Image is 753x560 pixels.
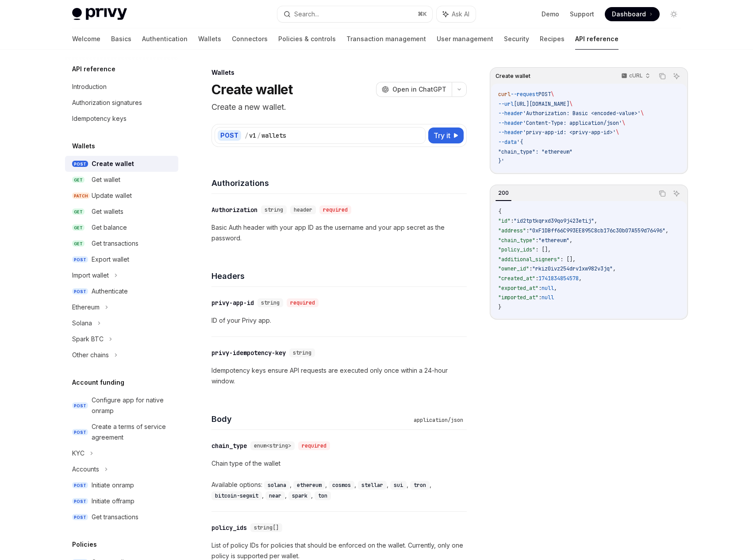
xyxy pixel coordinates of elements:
[535,275,538,282] span: :
[65,156,178,172] a: POSTCreate wallet
[211,177,467,189] h4: Authorizations
[65,493,178,509] a: POSTInitiate offramp
[211,491,262,500] code: bitcoin-segwit
[540,28,565,50] a: Recipes
[612,10,646,19] span: Dashboard
[65,251,178,267] a: POSTExport wallet
[641,110,644,117] span: \
[594,217,597,224] span: ,
[92,254,129,265] div: Export wallet
[65,204,178,220] a: GETGet wallets
[538,294,542,301] span: :
[72,464,99,475] div: Accounts
[542,294,554,301] span: null
[293,349,311,356] span: string
[72,8,127,20] img: light logo
[671,70,682,82] button: Ask AI
[72,350,109,360] div: Other chains
[211,315,467,326] p: ID of your Privy app.
[535,246,551,253] span: : [],
[529,227,665,234] span: "0xF1DBff66C993EE895C8cb176c30b07A559d76496"
[538,237,569,244] span: "ethereum"
[72,64,115,74] h5: API reference
[498,304,501,311] span: }
[392,85,446,94] span: Open in ChatGPT
[72,28,100,50] a: Welcome
[657,188,668,199] button: Copy the contents from the code block
[211,81,292,97] h1: Create wallet
[498,148,572,155] span: "chain_type": "ethereum"
[569,237,572,244] span: ,
[277,6,432,22] button: Search...⌘K
[498,129,523,136] span: --header
[535,237,538,244] span: :
[72,97,142,108] div: Authorization signatures
[294,206,312,213] span: header
[249,131,256,140] div: v1
[498,256,560,263] span: "additional_signers"
[265,206,283,213] span: string
[428,127,464,143] button: Try it
[511,91,538,98] span: --request
[92,496,134,506] div: Initiate offramp
[517,139,523,146] span: '{
[65,392,178,419] a: POSTConfigure app for native onramp
[329,481,354,490] code: cosmos
[72,429,88,436] span: POST
[211,101,467,113] p: Create a new wallet.
[498,120,523,127] span: --header
[560,256,576,263] span: : [],
[211,222,467,243] p: Basic Auth header with your app ID as the username and your app secret as the password.
[92,512,138,522] div: Get transactions
[218,130,241,141] div: POST
[437,6,476,22] button: Ask AI
[72,209,85,215] span: GET
[498,237,535,244] span: "chain_type"
[72,141,95,151] h5: Wallets
[523,110,641,117] span: 'Authorization: Basic <encoded-value>'
[92,286,128,297] div: Authenticate
[72,448,85,459] div: KYC
[498,100,514,108] span: --url
[65,477,178,493] a: POSTInitiate onramp
[111,28,131,50] a: Basics
[315,491,331,500] code: ton
[211,458,467,469] p: Chain type of the wallet
[92,206,123,217] div: Get wallets
[92,158,134,169] div: Create wallet
[65,95,178,111] a: Authorization signatures
[211,298,254,307] div: privy-app-id
[72,377,124,388] h5: Account funding
[452,10,469,19] span: Ask AI
[570,10,594,19] a: Support
[616,69,654,84] button: cURL
[569,100,572,108] span: \
[665,227,668,234] span: ,
[72,256,88,263] span: POST
[65,111,178,127] a: Idempotency keys
[92,421,173,443] div: Create a terms of service agreement
[264,479,293,490] div: ,
[288,491,311,500] code: spark
[261,131,286,140] div: wallets
[498,158,504,165] span: }'
[72,270,109,281] div: Import wallet
[542,10,559,19] a: Demo
[72,514,88,521] span: POST
[72,81,107,92] div: Introduction
[198,28,221,50] a: Wallets
[261,299,280,306] span: string
[65,172,178,188] a: GETGet wallet
[554,285,557,292] span: ,
[72,302,100,313] div: Ethereum
[65,283,178,299] a: POSTAuthenticate
[390,481,407,490] code: sui
[498,265,529,272] span: "owner_id"
[254,524,279,531] span: string[]
[523,120,622,127] span: 'Content-Type: application/json'
[498,139,517,146] span: --data
[142,28,188,50] a: Authentication
[629,72,643,79] p: cURL
[376,82,452,97] button: Open in ChatGPT
[287,298,319,307] div: required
